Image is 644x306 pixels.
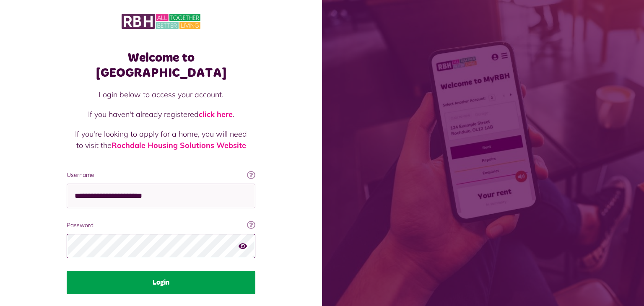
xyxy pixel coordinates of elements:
p: Login below to access your account. [75,89,247,100]
p: If you haven't already registered . [75,109,247,120]
label: Password [67,221,255,230]
p: If you're looking to apply for a home, you will need to visit the [75,128,247,151]
a: click here [199,109,233,119]
label: Username [67,171,255,179]
button: Login [67,271,255,294]
h1: Welcome to [GEOGRAPHIC_DATA] [67,50,255,80]
img: MyRBH [122,13,200,30]
a: Rochdale Housing Solutions Website [112,140,246,150]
